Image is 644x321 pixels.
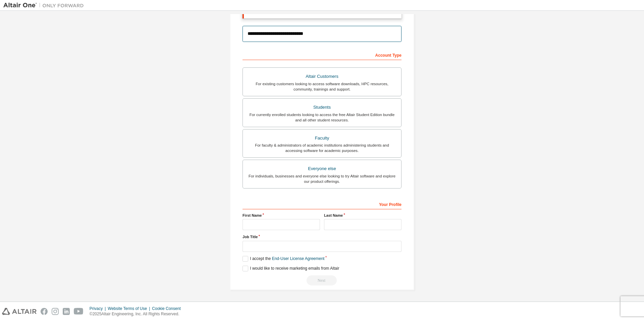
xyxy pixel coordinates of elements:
a: End-User License Agreement [272,256,325,261]
label: I accept the [243,256,324,262]
img: altair_logo.svg [2,308,37,315]
div: Website Terms of Use [108,306,152,311]
img: Altair One [3,2,87,9]
div: For faculty & administrators of academic institutions administering students and accessing softwa... [247,143,397,153]
div: For individuals, businesses and everyone else looking to try Altair software and explore our prod... [247,173,397,184]
img: linkedin.svg [63,308,70,315]
p: © 2025 Altair Engineering, Inc. All Rights Reserved. [90,311,185,317]
label: Last Name [324,213,401,218]
label: First Name [243,213,320,218]
img: instagram.svg [52,308,59,315]
div: For currently enrolled students looking to access the free Altair Student Edition bundle and all ... [247,112,397,123]
div: Your Profile [243,199,401,209]
div: For existing customers looking to access software downloads, HPC resources, community, trainings ... [247,81,397,92]
div: Privacy [90,306,108,311]
div: Faculty [247,133,397,143]
img: facebook.svg [41,308,48,315]
div: Account Type [243,49,401,60]
label: Job Title [243,234,401,239]
div: Altair Customers [247,72,397,81]
img: youtube.svg [74,308,84,315]
div: Email already exists [243,275,401,285]
div: Cookie Consent [152,306,184,311]
label: I would like to receive marketing emails from Altair [243,266,339,271]
div: Everyone else [247,164,397,173]
div: Students [247,103,397,112]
